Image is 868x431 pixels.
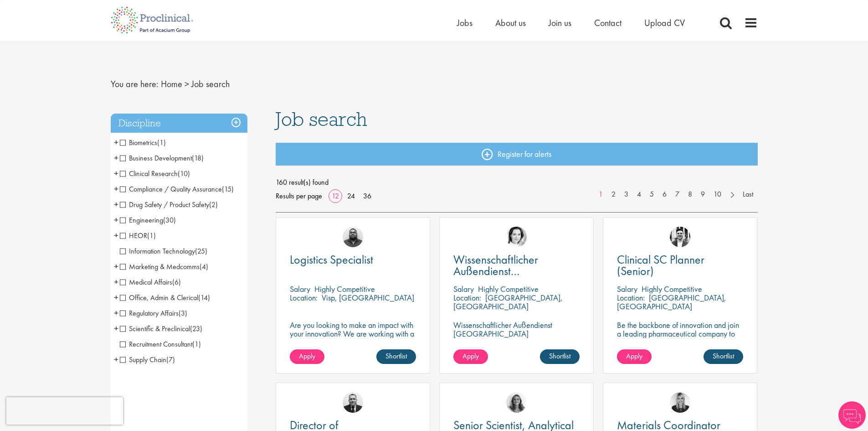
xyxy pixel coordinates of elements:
img: Edward Little [670,227,690,247]
img: Greta Prestel [506,227,527,247]
p: Highly Competitive [478,284,539,294]
a: Apply [453,349,488,364]
img: Jakub Hanas [343,392,363,413]
a: 9 [696,189,709,200]
a: Join us [549,17,571,29]
span: (1) [157,138,166,147]
span: Office, Admin & Clerical [120,293,198,302]
span: Drug Safety / Product Safety [120,200,218,209]
span: Job search [276,107,367,131]
p: Highly Competitive [314,284,375,294]
a: 4 [632,189,646,200]
span: Medical Affairs [120,277,181,287]
span: Marketing & Medcomms [120,262,208,271]
p: Are you looking to make an impact with your innovation? We are working with a well-established ph... [290,321,416,364]
a: Apply [617,349,652,364]
p: [GEOGRAPHIC_DATA], [GEOGRAPHIC_DATA] [453,292,563,312]
p: [GEOGRAPHIC_DATA], [GEOGRAPHIC_DATA] [617,292,726,312]
span: (10) [178,169,190,178]
img: Ashley Bennett [343,227,363,247]
span: Apply [626,351,642,361]
a: Last [738,189,758,200]
span: (23) [190,324,202,333]
span: > [185,78,189,90]
a: 24 [344,191,358,201]
span: Business Development [120,153,192,163]
span: Drug Safety / Product Safety [120,200,209,209]
span: + [114,213,118,227]
span: (3) [179,308,187,318]
span: + [114,322,118,335]
span: (1) [147,231,156,240]
span: HEOR [120,231,156,240]
a: Janelle Jones [670,392,690,413]
a: 7 [671,189,684,200]
span: + [114,275,118,289]
span: (30) [163,215,176,225]
span: Scientific & Preclinical [120,324,190,333]
p: Visp, [GEOGRAPHIC_DATA] [322,292,414,303]
span: Information Technology [120,246,195,256]
span: + [114,353,118,366]
a: Shortlist [540,349,580,364]
span: Apply [462,351,479,361]
a: Materials Coordinator [617,420,743,431]
p: Be the backbone of innovation and join a leading pharmaceutical company to help keep life-changin... [617,321,743,355]
a: 1 [594,189,607,200]
a: Apply [290,349,324,364]
span: + [114,135,118,149]
a: Shortlist [704,349,743,364]
a: Contact [594,17,621,29]
span: + [114,182,118,196]
a: 6 [658,189,671,200]
span: 160 result(s) found [276,176,758,189]
span: Engineering [120,215,163,225]
span: + [114,291,118,304]
a: Logistics Specialist [290,254,416,265]
span: Supply Chain [120,355,175,364]
a: breadcrumb link [161,78,182,90]
span: + [114,166,118,180]
span: You are here: [111,78,159,90]
span: Marketing & Medcomms [120,262,200,271]
span: Location: [290,292,318,303]
span: + [114,260,118,273]
span: Wissenschaftlicher Außendienst [GEOGRAPHIC_DATA] [453,252,563,290]
span: Results per page [276,189,322,203]
a: 8 [683,189,697,200]
span: Clinical Research [120,169,190,178]
span: (14) [198,293,210,302]
span: Salary [290,284,310,294]
span: Regulatory Affairs [120,308,179,318]
span: (18) [192,153,204,163]
a: 2 [607,189,620,200]
a: Clinical SC Planner (Senior) [617,254,743,277]
p: Wissenschaftlicher Außendienst [GEOGRAPHIC_DATA] [453,321,580,338]
span: Biometrics [120,138,157,147]
span: Information Technology [120,246,207,256]
span: (2) [209,200,218,209]
span: Supply Chain [120,355,166,364]
span: Apply [299,351,315,361]
img: Chatbot [838,401,866,429]
span: Logistics Specialist [290,252,373,267]
span: Compliance / Quality Assurance [120,184,234,194]
a: Jobs [457,17,473,29]
span: Job search [191,78,230,90]
h3: Discipline [111,114,247,133]
img: Jackie Cerchio [506,392,527,413]
span: (15) [222,184,234,194]
span: Medical Affairs [120,277,172,287]
span: Location: [617,292,645,303]
a: About us [495,17,526,29]
span: + [114,228,118,242]
span: Scientific & Preclinical [120,324,202,333]
p: Highly Competitive [642,284,702,294]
